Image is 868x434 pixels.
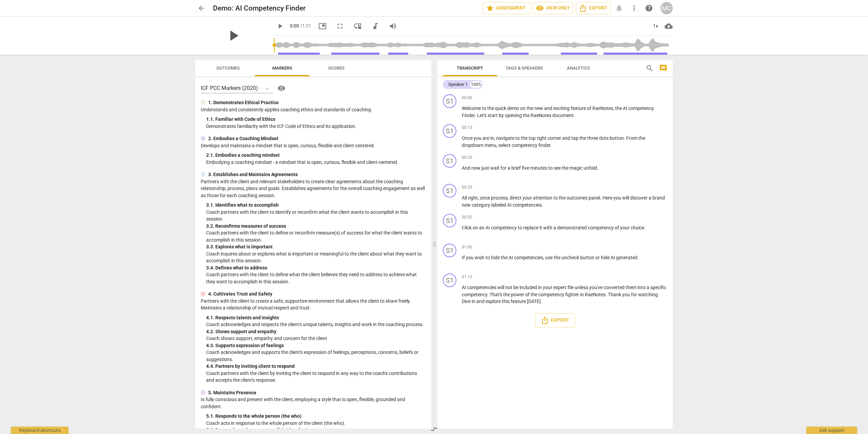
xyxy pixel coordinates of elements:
[462,292,487,297] span: competency
[443,124,456,138] div: Change speaker
[491,255,501,260] span: hide
[462,299,472,304] span: Dive
[567,65,590,71] span: Analytics
[201,396,426,410] p: Is fully conscious and present with the client, employing a style that is open, flexible, grounde...
[473,225,479,230] span: on
[550,143,552,148] span: .
[652,195,665,201] span: brand
[576,2,610,14] button: Export
[608,292,622,297] span: Thank
[570,165,584,171] span: magic
[543,225,553,230] span: with
[328,65,344,71] span: Scores
[430,425,438,433] span: compare_arrows
[457,65,483,71] span: Transcript
[488,113,499,118] span: start
[277,84,285,92] span: visibility
[462,165,471,171] span: And
[462,106,482,111] span: Welcome
[585,292,606,297] span: RaeNotes
[276,22,284,30] span: play_arrow
[535,313,575,327] button: Export
[522,165,530,171] span: five
[599,135,610,141] span: dots
[491,195,508,201] span: process
[478,195,480,201] span: ,
[571,106,587,111] span: feature
[480,195,491,201] span: once
[531,292,538,297] span: the
[443,94,456,108] div: Change speaker
[206,420,426,427] p: Coach acts in response to the whole person of the client (the who).
[466,255,475,260] span: you
[616,255,637,260] span: generated
[318,22,327,30] span: picture_in_picture
[206,363,426,370] div: 4. 4. Partners by inviting client to respond
[511,292,525,297] span: power
[487,106,495,111] span: the
[497,285,505,290] span: will
[387,20,399,32] button: Volume
[567,195,589,201] span: outcomes
[272,65,292,71] span: Markers
[637,285,647,290] span: into
[206,152,426,159] div: 2. 1. Embodies a coaching mindset
[580,292,585,297] span: in
[565,292,580,297] span: fighter
[511,165,522,171] span: brief
[472,299,476,304] span: in
[520,106,527,111] span: on
[601,255,611,260] span: hide
[552,113,574,118] span: document
[515,135,521,141] span: to
[354,22,362,30] span: move_down
[490,292,503,297] span: That's
[584,165,597,171] span: unfold
[562,165,570,171] span: the
[529,135,537,141] span: top
[462,214,472,220] span: 00:52
[533,2,573,14] button: View only
[496,135,515,141] span: navigate
[483,2,530,14] button: Assessment
[630,195,649,201] span: discover
[443,244,456,257] div: Change speaker
[628,106,654,111] span: competency
[644,63,655,74] button: Search
[201,298,426,312] p: Partners with the client to create a safe, supportive environment that allows the client to share...
[527,106,534,111] span: the
[554,165,562,171] span: see
[213,4,305,13] h2: Demo: AI Competency Finder
[562,135,571,141] span: and
[579,4,607,12] span: Export
[485,143,496,148] span: menu
[580,255,595,260] span: button
[501,255,509,260] span: the
[276,83,287,94] button: Help
[443,154,456,168] div: Change speaker
[462,143,485,148] span: dropdown
[659,64,667,72] span: comment
[208,135,278,142] p: 2. Embodies a Coaching Mindset
[206,321,426,328] p: Coach acknowledges and respects the client's unique talents, insights and work in the coaching pr...
[462,135,474,141] span: Once
[206,328,426,335] div: 4. 2. Shows support and empathy
[208,389,256,396] p: 5. Maintains Presence
[499,113,505,118] span: by
[530,165,548,171] span: minutes
[806,427,857,434] div: Ask support
[523,225,539,230] span: replace
[352,20,364,32] button: View player as separate pane
[206,202,426,209] div: 3. 1. Identifies what to accomplish
[462,244,472,250] span: 01:06
[637,255,639,260] span: .
[660,2,673,14] button: MC
[462,255,466,260] span: If
[506,65,543,71] span: Tags & Speakers
[206,413,426,420] div: 5. 1. Responds to the whole person (the who)
[197,4,205,12] span: arrow_back
[579,135,587,141] span: the
[544,106,553,111] span: and
[462,195,468,201] span: All
[468,195,478,201] span: right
